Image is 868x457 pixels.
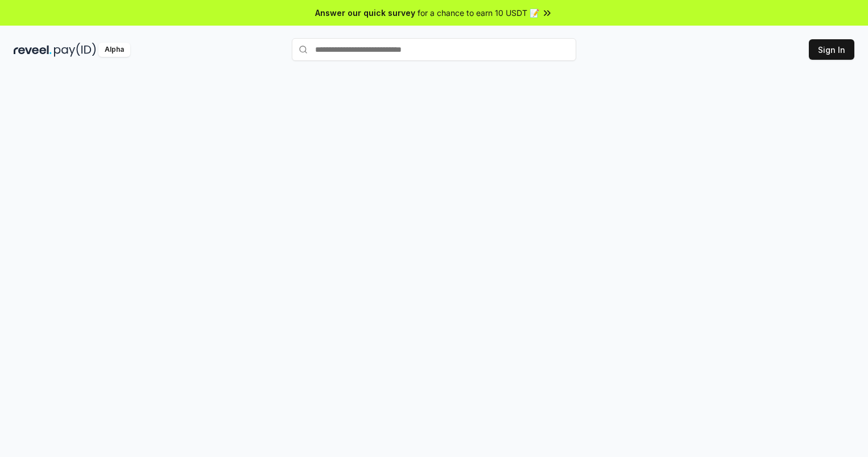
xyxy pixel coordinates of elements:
div: Alpha [98,43,130,57]
img: pay_id [54,43,96,57]
img: reveel_dark [14,43,52,57]
span: Answer our quick survey [315,7,415,19]
button: Sign In [809,39,854,60]
span: for a chance to earn 10 USDT 📝 [418,7,539,19]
